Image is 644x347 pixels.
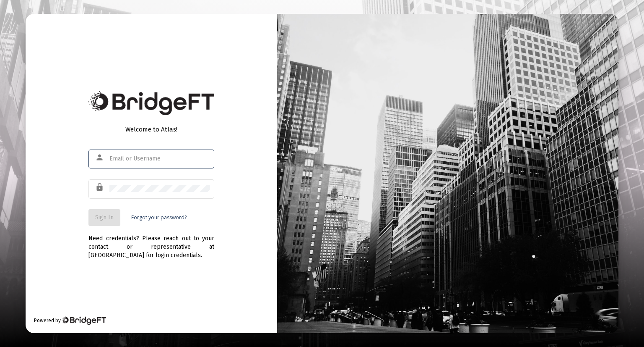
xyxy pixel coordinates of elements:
div: Welcome to Atlas! [88,125,214,134]
button: Sign In [88,209,120,226]
mat-icon: person [95,152,105,163]
img: Bridge Financial Technology Logo [62,316,106,325]
a: Forgot your password? [131,213,187,222]
input: Email or Username [109,155,210,162]
div: Need credentials? Please reach out to your contact or representative at [GEOGRAPHIC_DATA] for log... [88,226,214,260]
div: Powered by [34,316,106,325]
span: Sign In [95,214,114,221]
mat-icon: lock [95,182,105,192]
img: Bridge Financial Technology Logo [88,91,214,115]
